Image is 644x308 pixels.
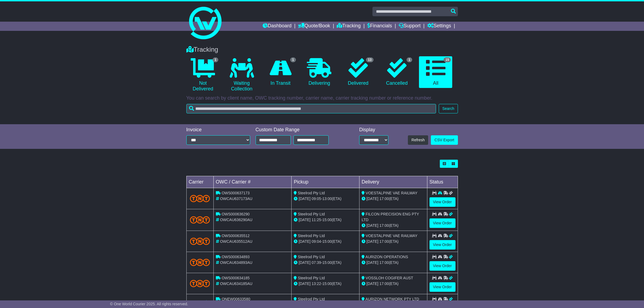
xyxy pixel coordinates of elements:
div: - (ETA) [294,239,357,244]
td: Carrier [186,176,213,188]
img: TNT_Domestic.png [190,238,210,245]
div: Invoice [186,127,250,133]
div: (ETA) [362,196,425,202]
span: OWCAU636290AU [220,218,252,222]
span: OWS000634893 [222,255,250,259]
span: [DATE] [366,281,378,286]
span: [DATE] [366,223,378,228]
span: Steelrod Pty Ltd [298,234,325,238]
span: 17:00 [379,196,389,201]
div: (ETA) [362,239,425,244]
span: 15 [444,57,451,62]
span: 1 [290,57,296,62]
span: OWS000637173 [222,191,250,195]
img: TNT_Domestic.png [190,280,210,287]
span: 11:25 [312,218,321,222]
img: TNT_Domestic.png [190,259,210,266]
a: 1 Cancelled [380,56,414,88]
button: Refresh [408,135,428,145]
span: 1 [213,57,218,62]
span: 15:00 [322,239,332,244]
span: [DATE] [299,260,311,265]
span: 15:00 [322,218,332,222]
span: 17:00 [379,223,389,228]
span: FILCON PRECISION ENG PTY LTD [362,212,419,222]
span: VOESTALPINE VAE RAILWAY [366,234,417,238]
a: 15 All [419,56,452,88]
a: View Order [430,261,455,271]
div: - (ETA) [294,281,357,287]
a: View Order [430,218,455,228]
span: 07:39 [312,260,321,265]
a: CSV Export [431,135,458,145]
span: 17:00 [379,239,389,244]
div: (ETA) [362,281,425,287]
p: You can search by client name, OWC tracking number, carrier name, carrier tracking number or refe... [186,95,458,101]
span: [DATE] [299,281,311,286]
a: 1 In Transit [264,56,297,88]
span: OWS000634185 [222,276,250,280]
td: Delivery [359,176,427,188]
span: [DATE] [366,260,378,265]
div: (ETA) [362,260,425,266]
div: Display [359,127,388,133]
a: 1 Not Delivered [186,56,220,94]
span: 13:22 [312,281,321,286]
span: 1 [407,57,412,62]
div: (ETA) [362,223,425,228]
span: Steelrod Pty Ltd [298,191,325,195]
span: OWS000636290 [222,212,250,216]
a: 13 Delivered [341,56,375,88]
span: OWCAU634893AU [220,260,252,265]
span: Steelrod Pty Ltd [298,297,325,301]
span: OWCAU634185AU [220,281,252,286]
span: 09:04 [312,239,321,244]
a: Support [399,22,421,31]
a: View Order [430,282,455,292]
div: - (ETA) [294,217,357,223]
span: [DATE] [299,196,311,201]
a: View Order [430,240,455,250]
button: Search [439,104,458,113]
span: OWCAU637173AU [220,196,252,201]
span: 17:00 [379,281,389,286]
a: Settings [427,22,451,31]
span: OWCAU635512AU [220,239,252,244]
span: Steelrod Pty Ltd [298,276,325,280]
span: VOESTALPINE VAE RAILWAY [366,191,417,195]
span: [DATE] [366,239,378,244]
span: Steelrod Pty Ltd [298,212,325,216]
a: Delivering [303,56,336,88]
span: 15:00 [322,281,332,286]
div: Tracking [184,46,461,54]
span: [DATE] [366,196,378,201]
span: 17:00 [379,260,389,265]
span: AURIZON OPERATIONS [365,255,408,259]
span: 13 [366,57,373,62]
div: - (ETA) [294,260,357,266]
a: View Order [430,197,455,207]
span: [DATE] [299,218,311,222]
img: TNT_Domestic.png [190,216,210,224]
td: OWC / Carrier # [213,176,292,188]
a: Financials [367,22,392,31]
td: Pickup [292,176,359,188]
a: Waiting Collection [225,56,258,94]
div: Custom Date Range [256,127,342,133]
span: ONEW00633580 [222,297,250,301]
a: Dashboard [263,22,292,31]
span: OWS000635512 [222,234,250,238]
span: 13:00 [322,196,332,201]
img: TNT_Domestic.png [190,195,210,202]
span: Steelrod Pty Ltd [298,255,325,259]
span: [DATE] [299,239,311,244]
a: Quote/Book [298,22,330,31]
span: 09:05 [312,196,321,201]
a: Tracking [337,22,361,31]
span: AURIZON NETWORK PTY LTD [365,297,419,301]
div: - (ETA) [294,196,357,202]
span: VOSSLOH COGIFER AUST [366,276,413,280]
span: 15:00 [322,260,332,265]
td: Status [427,176,458,188]
span: © One World Courier 2025. All rights reserved. [110,302,188,306]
